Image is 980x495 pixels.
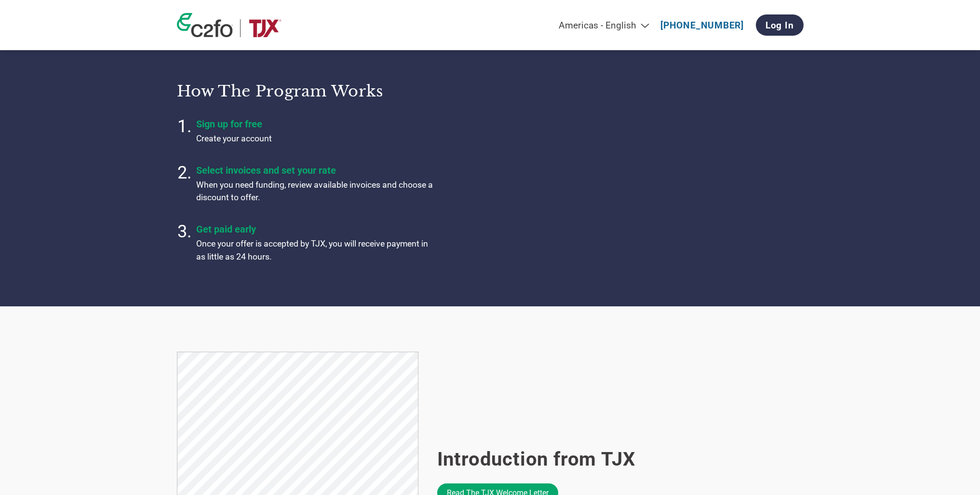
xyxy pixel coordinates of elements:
h3: How the program works [177,82,478,101]
h4: Sign up for free [196,118,437,130]
h4: Get paid early [196,223,437,235]
h2: Introduction from TJX [437,445,804,474]
p: Create your account [196,132,437,145]
a: Log In [756,14,804,36]
p: When you need funding, review available invoices and choose a discount to offer. [196,179,437,204]
h4: Select invoices and set your rate [196,165,437,176]
img: TJX [248,19,282,37]
p: Once your offer is accepted by TJX, you will receive payment in as little as 24 hours. [196,237,437,263]
a: [PHONE_NUMBER] [660,20,744,31]
img: c2fo logo [177,13,233,37]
